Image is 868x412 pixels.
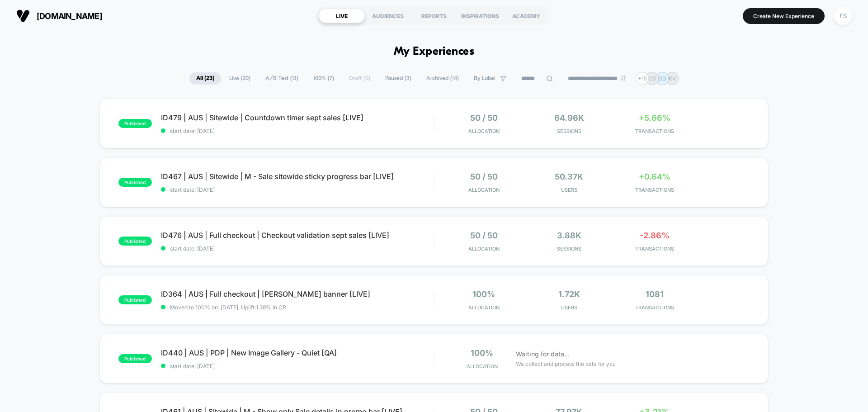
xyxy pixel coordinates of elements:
[834,7,852,25] div: FS
[614,128,695,134] span: TRANSACTIONS
[189,72,221,85] span: All ( 23 )
[554,113,584,123] span: 64.96k
[468,128,500,134] span: Allocation
[457,9,503,23] div: INSPIRATIONS
[516,349,570,359] span: Waiting for data...
[118,295,152,304] span: published
[831,7,854,25] button: FS
[118,354,152,363] span: published
[259,72,305,85] span: A/B Test ( 13 )
[365,9,411,23] div: AUDIENCES
[222,72,257,85] span: Live ( 20 )
[743,8,825,24] button: Create New Experience
[307,72,341,85] span: 100% ( 7 )
[170,304,286,311] span: Moved to 100% on: [DATE] . Uplift: 1.39% in CR
[161,128,434,134] span: start date: [DATE]
[646,289,664,299] span: 1081
[503,9,549,23] div: ACADEMY
[118,119,152,128] span: published
[161,363,434,369] span: start date: [DATE]
[378,72,418,85] span: Paused ( 3 )
[411,9,457,23] div: REPORTS
[14,9,105,23] button: [DOMAIN_NAME]
[648,75,656,82] p: CS
[161,172,434,181] span: ID467 | AUS | Sitewide | M - Sale sitewide sticky progress bar [LIVE]
[468,304,500,311] span: Allocation
[16,9,30,23] img: Visually logo
[639,113,670,123] span: +5.66%
[555,172,583,181] span: 50.37k
[161,113,434,122] span: ID479 | AUS | Sitewide | Countdown timer sept sales [LIVE]
[529,187,610,193] span: Users
[621,76,626,81] img: end
[467,363,498,369] span: Allocation
[636,72,649,85] div: + 15
[394,45,475,58] h1: My Experiences
[639,172,670,181] span: +0.64%
[529,304,610,311] span: Users
[118,178,152,187] span: published
[529,128,610,134] span: Sessions
[470,113,498,123] span: 50 / 50
[319,9,365,23] div: LIVE
[516,360,616,368] span: We collect and process the data for you
[614,304,695,311] span: TRANSACTIONS
[640,231,670,240] span: -2.86%
[37,11,102,21] span: [DOMAIN_NAME]
[614,187,695,193] span: TRANSACTIONS
[161,289,434,298] span: ID364 | AUS | Full checkout | [PERSON_NAME] banner [LIVE]
[118,237,152,246] span: published
[529,246,610,252] span: Sessions
[420,72,466,85] span: Archived ( 14 )
[161,186,434,193] span: start date: [DATE]
[472,289,495,299] span: 100%
[557,231,581,240] span: 3.88k
[658,75,666,82] p: DD
[470,231,498,240] span: 50 / 50
[471,348,493,358] span: 100%
[468,187,500,193] span: Allocation
[558,289,580,299] span: 1.72k
[161,348,434,357] span: ID440 | AUS | PDP | New Image Gallery - Quiet [QA]
[468,246,500,252] span: Allocation
[614,246,695,252] span: TRANSACTIONS
[470,172,498,181] span: 50 / 50
[161,245,434,252] span: start date: [DATE]
[669,75,676,82] p: KV
[161,231,434,240] span: ID476 | AUS | Full checkout | Checkout validation sept sales [LIVE]
[474,75,495,82] span: By Label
